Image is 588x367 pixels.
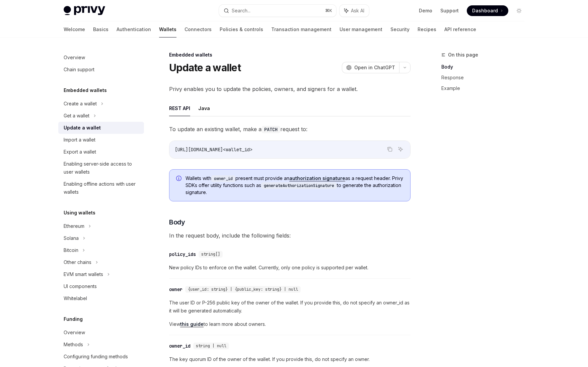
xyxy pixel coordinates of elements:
a: API reference [444,21,476,37]
span: Open in ChatGPT [354,64,395,71]
div: Search... [232,7,250,15]
div: Get a wallet [64,112,89,120]
div: Other chains [64,258,91,266]
a: Enabling server-side access to user wallets [58,158,144,178]
a: Connectors [185,21,212,37]
a: Wallets [159,21,176,37]
span: [URL][DOMAIN_NAME]<wallet_id> [175,147,252,153]
a: Chain support [58,64,144,76]
div: UI components [64,282,97,290]
a: Policies & controls [220,21,263,37]
button: Toggle dark mode [514,5,524,16]
div: Overview [64,329,85,337]
svg: Info [176,176,183,182]
a: Body [441,62,530,72]
a: Security [390,21,410,37]
span: Ask AI [351,7,364,14]
a: Basics [93,21,108,37]
img: light logo [64,6,105,15]
span: Wallets with present must provide an as a request header. Privy SDKs offer utility functions such... [186,175,403,196]
code: generateAuthorizationSignature [261,182,337,189]
span: In the request body, include the following fields: [169,231,411,240]
span: On this page [448,51,478,59]
h5: Funding [64,315,83,323]
div: Whitelabel [64,294,87,302]
span: Body [169,217,185,227]
a: Whitelabel [58,292,144,304]
button: Ask AI [396,145,405,154]
h5: Embedded wallets [64,86,107,94]
span: {user_id: string} | {public_key: string} | null [188,287,298,292]
a: Overview [58,327,144,339]
a: UI components [58,280,144,292]
button: Ask AI [340,5,369,17]
div: Enabling server-side access to user wallets [64,160,140,176]
span: The user ID or P-256 public key of the owner of the wallet. If you provide this, do not specify a... [169,299,411,315]
div: Solana [64,234,79,242]
button: Copy the contents from the code block [385,145,394,154]
code: PATCH [262,126,280,133]
div: EVM smart wallets [64,270,103,278]
a: Support [440,7,459,14]
a: User management [340,21,382,37]
a: this guide [180,321,204,327]
div: Overview [64,54,85,62]
div: Methods [64,341,83,349]
button: Open in ChatGPT [342,62,399,73]
div: Ethereum [64,222,84,230]
div: Chain support [64,66,94,74]
span: View to learn more about owners. [169,320,411,328]
a: Export a wallet [58,146,144,158]
a: Enabling offline actions with user wallets [58,178,144,198]
div: Import a wallet [64,136,95,144]
div: Configuring funding methods [64,353,128,361]
span: The key quorum ID of the owner of the wallet. If you provide this, do not specify an owner. [169,355,411,363]
a: Demo [419,7,432,14]
div: Embedded wallets [169,52,411,58]
div: owner_id [169,343,191,349]
a: Authentication [117,21,151,37]
button: Search...⌘K [219,5,336,17]
span: ⌘ K [325,8,332,13]
a: Recipes [418,21,436,37]
code: owner_id [211,175,235,182]
div: Enabling offline actions with user wallets [64,180,140,196]
span: Dashboard [472,7,498,14]
div: owner [169,286,182,293]
span: string[] [201,252,220,257]
div: Bitcoin [64,246,78,254]
button: REST API [169,100,190,116]
a: Example [441,83,530,94]
a: Overview [58,52,144,64]
a: Dashboard [467,5,508,16]
a: Transaction management [271,21,332,37]
button: Java [198,100,210,116]
a: authorization signature [289,175,345,181]
h1: Update a wallet [169,62,241,74]
span: To update an existing wallet, make a request to: [169,124,411,134]
span: New policy IDs to enforce on the wallet. Currently, only one policy is supported per wallet. [169,264,411,272]
div: policy_ids [169,251,196,258]
a: Response [441,72,530,83]
a: Welcome [64,21,85,37]
a: Import a wallet [58,134,144,146]
div: Export a wallet [64,148,96,156]
span: string | null [196,343,226,349]
a: Configuring funding methods [58,351,144,363]
span: Privy enables you to update the policies, owners, and signers for a wallet. [169,84,411,94]
h5: Using wallets [64,209,95,217]
div: Create a wallet [64,100,97,108]
div: Update a wallet [64,124,101,132]
a: Update a wallet [58,122,144,134]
